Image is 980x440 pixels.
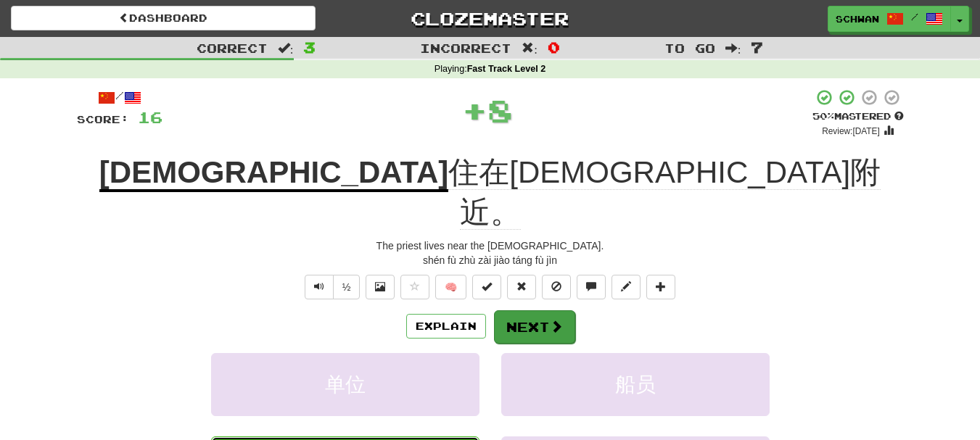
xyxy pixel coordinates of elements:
[911,12,918,22] span: /
[812,110,834,122] span: 50 %
[501,353,770,416] button: 船员
[494,310,575,344] button: Next
[197,41,268,55] span: Correct
[366,275,395,299] button: Show image (alt+x)
[77,88,162,107] div: /
[11,6,316,30] a: Dashboard
[548,38,560,56] span: 0
[420,41,511,55] span: Incorrect
[612,275,641,299] button: Edit sentence (alt+d)
[828,6,951,32] a: schwan /
[448,155,881,230] span: 住在[DEMOGRAPHIC_DATA]附近。
[542,275,571,299] button: Ignore sentence (alt+i)
[302,275,361,299] div: Text-to-speech controls
[435,275,466,299] button: 🧠
[487,92,513,128] span: 8
[400,275,429,299] button: Favorite sentence (alt+f)
[337,6,642,31] a: Clozemaster
[812,110,904,123] div: Mastered
[211,353,479,416] button: 单位
[467,64,546,74] strong: Fast Track Level 2
[725,42,741,54] span: :
[77,253,904,267] div: shén fù zhù zài jiào táng fù jìn
[278,42,294,54] span: :
[333,275,361,299] button: ½
[305,275,334,299] button: Play sentence audio (ctl+space)
[751,38,763,56] span: 7
[77,113,129,125] span: Score:
[646,275,675,299] button: Add to collection (alt+a)
[836,12,879,25] span: schwan
[522,42,538,54] span: :
[507,275,536,299] button: Reset to 0% Mastered (alt+r)
[615,373,656,396] span: 船员
[822,126,880,136] small: Review: [DATE]
[77,238,904,253] div: The priest lives near the [DEMOGRAPHIC_DATA].
[303,38,316,56] span: 3
[664,41,715,55] span: To go
[472,275,501,299] button: Set this sentence to 100% Mastered (alt+m)
[462,88,487,132] span: +
[138,108,162,126] span: 16
[99,155,448,192] u: [DEMOGRAPHIC_DATA]
[577,275,606,299] button: Discuss sentence (alt+u)
[325,373,366,396] span: 单位
[406,314,486,339] button: Explain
